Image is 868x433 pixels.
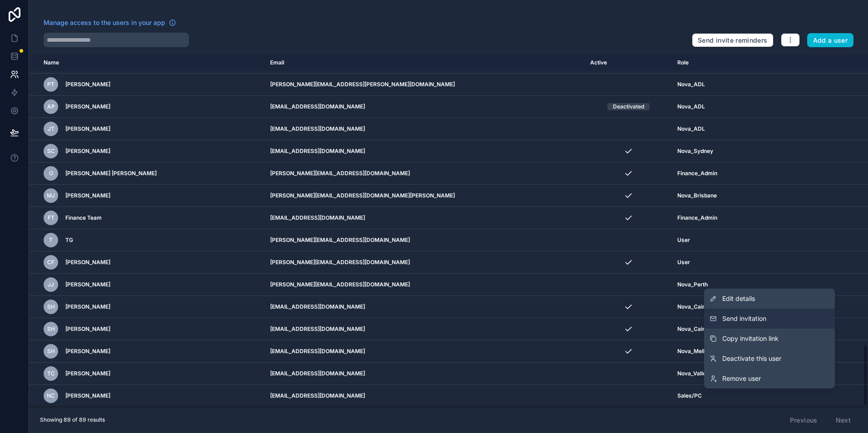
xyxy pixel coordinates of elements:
span: [PERSON_NAME] [65,392,110,399]
span: Nova_Sydney [677,148,713,155]
span: Nova_Brisbane [677,192,717,199]
span: CF [47,259,54,266]
span: T [49,236,53,244]
th: Email [265,54,585,71]
th: Role [672,54,835,71]
td: [EMAIL_ADDRESS][DOMAIN_NAME] [265,118,585,140]
a: Remove user [704,369,835,389]
span: AP [47,103,55,110]
span: Finance_Admin [677,214,717,221]
span: Nova_Valley [677,370,709,377]
a: Deactivate this user [704,349,835,369]
span: Send invitation [722,314,766,323]
span: PT [47,81,54,88]
span: Deactivate this user [722,354,781,363]
td: [PERSON_NAME][EMAIL_ADDRESS][PERSON_NAME][DOMAIN_NAME] [265,74,585,96]
span: SC [47,148,55,155]
span: [PERSON_NAME] [65,259,110,266]
td: [PERSON_NAME][EMAIL_ADDRESS][DOMAIN_NAME] [265,274,585,296]
td: [EMAIL_ADDRESS][DOMAIN_NAME] [265,363,585,385]
button: Add a user [807,33,854,48]
span: O [49,170,53,177]
span: TG [65,236,73,244]
td: [EMAIL_ADDRESS][DOMAIN_NAME] [265,296,585,318]
button: Send invitation [704,309,835,329]
a: Edit details [704,289,835,309]
span: Finance Team [65,214,102,221]
button: Send invite reminders [692,33,773,48]
td: [PERSON_NAME][EMAIL_ADDRESS][DOMAIN_NAME][PERSON_NAME] [265,185,585,207]
a: Manage access to the users in your app [44,18,176,27]
span: SH [47,325,55,333]
span: Nova_ADL [677,125,705,133]
span: [PERSON_NAME] [65,148,110,155]
span: JJ [48,281,54,288]
span: FT [48,214,54,221]
span: [PERSON_NAME] [65,281,110,288]
div: Deactivated [613,103,644,110]
span: Manage access to the users in your app [44,18,165,27]
span: MJ [47,192,55,199]
span: JT [48,125,54,133]
span: Edit details [722,294,755,303]
td: [PERSON_NAME][EMAIL_ADDRESS][DOMAIN_NAME] [265,229,585,251]
span: SH [47,348,55,355]
span: Remove user [722,374,761,383]
span: [PERSON_NAME] [65,370,110,377]
span: User [677,236,690,244]
td: [EMAIL_ADDRESS][DOMAIN_NAME] [265,207,585,229]
span: NC [47,392,55,399]
span: [PERSON_NAME] [65,103,110,110]
span: Finance_Admin [677,170,717,177]
span: [PERSON_NAME] [65,348,110,355]
span: [PERSON_NAME] [65,81,110,88]
td: [EMAIL_ADDRESS][DOMAIN_NAME] [265,340,585,363]
span: [PERSON_NAME] [PERSON_NAME] [65,170,157,177]
span: [PERSON_NAME] [65,325,110,333]
th: Active [585,54,672,71]
td: [EMAIL_ADDRESS][DOMAIN_NAME] [265,318,585,340]
span: User [677,259,690,266]
span: [PERSON_NAME] [65,303,110,310]
td: [EMAIL_ADDRESS][DOMAIN_NAME] [265,140,585,162]
span: Nova_ADL [677,81,705,88]
span: Nova_ADL [677,103,705,110]
span: Copy invitation link [722,334,779,343]
span: Nova_Perth [677,281,708,288]
div: scrollable content [29,54,868,407]
button: Copy invitation link [704,329,835,349]
span: Nova_Cairns [677,325,711,333]
span: Showing 89 of 89 results [40,416,105,423]
span: Nova_Cairns [677,303,711,310]
span: Sales/PC [677,392,702,399]
td: [PERSON_NAME][EMAIL_ADDRESS][DOMAIN_NAME] [265,251,585,274]
span: [PERSON_NAME] [65,125,110,133]
th: Name [29,54,265,71]
span: [PERSON_NAME] [65,192,110,199]
span: TC [47,370,55,377]
span: Nova_Melb [677,348,706,355]
td: [PERSON_NAME][EMAIL_ADDRESS][DOMAIN_NAME] [265,162,585,185]
td: [EMAIL_ADDRESS][DOMAIN_NAME] [265,96,585,118]
td: [EMAIL_ADDRESS][DOMAIN_NAME] [265,385,585,407]
span: SH [47,303,55,310]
